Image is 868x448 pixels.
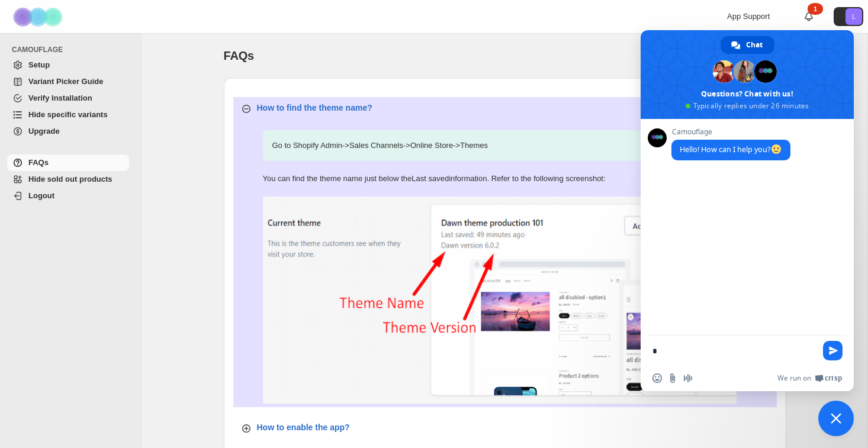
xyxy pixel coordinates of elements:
[777,373,842,383] a: We run onCrisp
[727,12,770,21] span: App Support
[28,175,112,183] span: Hide sold out products
[818,401,854,436] div: Close chat
[803,11,815,22] a: 1
[7,154,129,171] a: FAQs
[683,373,693,383] span: Audio message
[7,57,129,73] a: Setup
[257,421,350,433] p: How to enable the app?
[28,127,60,136] span: Upgrade
[808,3,823,15] div: 1
[834,7,863,26] button: Avatar with initials L
[28,158,49,167] span: FAQs
[7,90,129,107] a: Verify Installation
[9,1,69,33] img: Camouflage
[28,77,103,86] span: Variant Picker Guide
[233,97,777,118] button: How to find the theme name?
[823,341,843,360] span: Send
[671,128,790,136] span: Camouflage
[263,196,737,404] img: find-theme-name
[28,94,92,102] span: Verify Installation
[7,73,129,90] a: Variant Picker Guide
[680,144,782,154] span: Hello! How can I help you?
[257,102,372,114] p: How to find the theme name?
[28,60,50,69] span: Setup
[721,36,774,54] div: Chat
[233,417,777,438] button: How to enable the app?
[7,123,129,140] a: Upgrade
[652,346,816,356] textarea: Compose your message...
[28,110,108,119] span: Hide specific variants
[7,107,129,123] a: Hide specific variants
[7,188,129,204] a: Logout
[224,49,254,62] span: FAQs
[668,373,677,383] span: Send a file
[263,173,697,185] p: You can find the theme name just below the Last saved information. Refer to the following screens...
[846,8,862,25] span: Avatar with initials L
[746,36,763,54] span: Chat
[852,13,856,20] text: L
[263,130,697,161] p: Go to Shopify Admin -> Sales Channels -> Online Store -> Themes
[28,191,54,200] span: Logout
[652,373,662,383] span: Insert an emoji
[12,45,134,54] span: CAMOUFLAGE
[777,373,811,383] span: We run on
[7,171,129,188] a: Hide sold out products
[825,373,842,383] span: Crisp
